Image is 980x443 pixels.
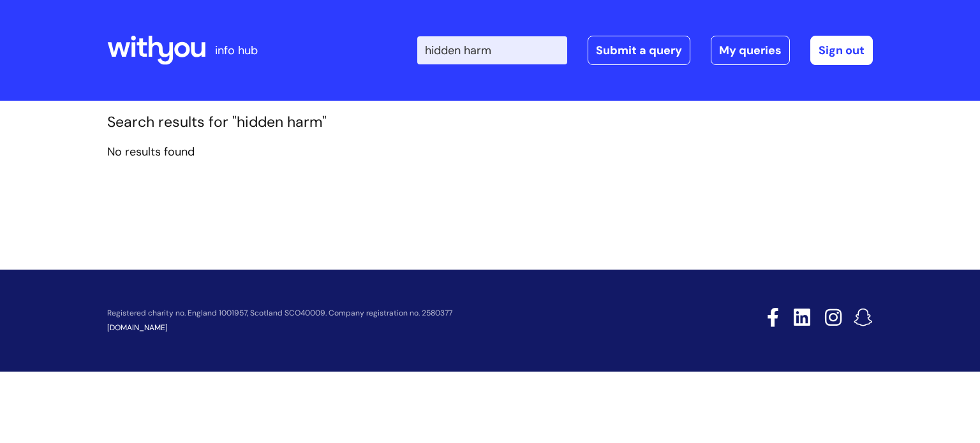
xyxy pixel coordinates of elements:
p: No results found [107,142,873,162]
a: Submit a query [588,36,690,65]
a: Sign out [810,36,873,65]
a: My queries [711,36,790,65]
div: | - [417,36,873,65]
a: [DOMAIN_NAME] [107,323,168,333]
h1: Search results for "hidden harm" [107,113,873,131]
input: Search [417,36,567,64]
p: Registered charity no. England 1001957, Scotland SCO40009. Company registration no. 2580377 [107,309,676,317]
p: info hub [215,40,258,61]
